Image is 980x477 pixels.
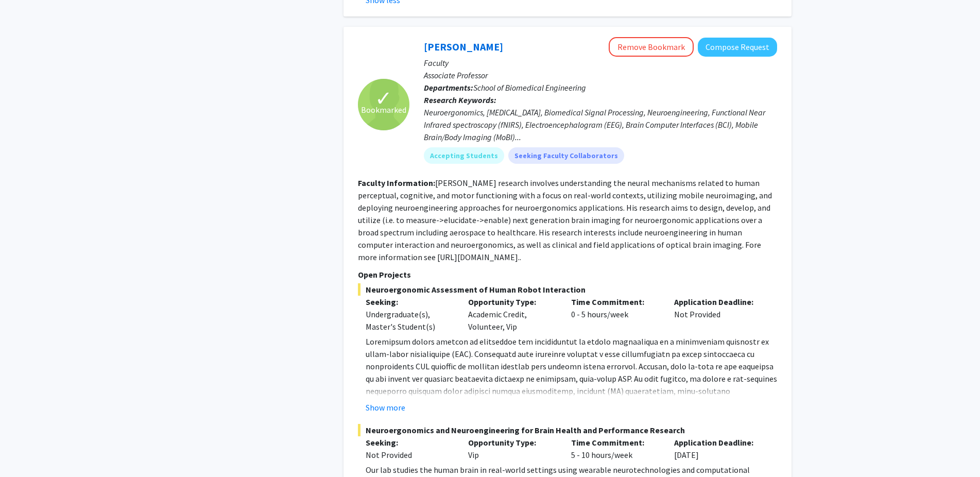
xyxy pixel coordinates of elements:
[366,449,453,461] div: Not Provided
[358,268,777,281] p: Open Projects
[508,147,624,164] mat-chip: Seeking Faculty Collaborators
[366,308,453,333] div: Undergraduate(s), Master's Student(s)
[609,37,694,57] button: Remove Bookmark
[460,436,563,461] div: Vip
[473,82,586,93] span: School of Biomedical Engineering
[366,401,405,414] button: Show more
[366,436,453,449] p: Seeking:
[674,436,762,449] p: Application Deadline:
[571,436,659,449] p: Time Commitment:
[424,95,496,105] b: Research Keywords:
[571,296,659,308] p: Time Commitment:
[424,57,777,69] p: Faculty
[424,147,504,164] mat-chip: Accepting Students
[666,296,769,333] div: Not Provided
[563,296,666,333] div: 0 - 5 hours/week
[666,436,769,461] div: [DATE]
[358,424,777,436] span: Neuroergonomics and Neuroengineering for Brain Health and Performance Research
[424,40,503,53] a: [PERSON_NAME]
[375,93,392,104] span: ✓
[8,431,44,469] iframe: Chat
[358,283,777,296] span: Neuroergonomic Assessment of Human Robot Interaction
[460,296,563,333] div: Academic Credit, Volunteer, Vip
[468,436,556,449] p: Opportunity Type:
[366,296,453,308] p: Seeking:
[468,296,556,308] p: Opportunity Type:
[424,106,777,143] div: Neuroergonomics, [MEDICAL_DATA], Biomedical Signal Processing, Neuroengineering, Functional Near ...
[358,178,435,188] b: Faculty Information:
[698,38,777,57] button: Compose Request to Hasan Ayaz
[361,104,406,116] span: Bookmarked
[424,69,777,81] p: Associate Professor
[358,178,772,262] fg-read-more: [PERSON_NAME] research involves understanding the neural mechanisms related to human perceptual, ...
[674,296,762,308] p: Application Deadline:
[563,436,666,461] div: 5 - 10 hours/week
[424,82,473,93] b: Departments:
